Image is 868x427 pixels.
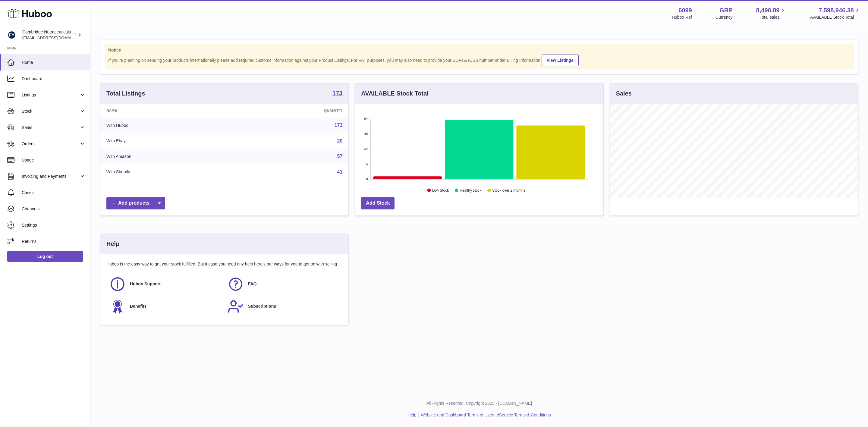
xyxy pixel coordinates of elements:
[616,89,632,98] h3: Sales
[22,174,79,179] span: Invoicing and Payments
[228,298,340,315] a: Subscriptions
[810,14,861,20] span: AVAILABLE Stock Total
[715,14,733,20] div: Currency
[22,141,79,147] span: Orders
[672,14,692,20] div: Huboo Ref
[364,147,368,151] text: 32
[366,177,368,181] text: 0
[109,298,222,315] a: Benefits
[419,412,551,418] li: and
[335,123,343,128] a: 173
[100,133,236,149] td: With Ebay
[408,413,417,417] a: Help
[108,47,850,53] strong: Notice
[22,157,86,163] span: Usage
[130,281,161,287] span: Huboo Support
[810,6,861,20] a: 7,598,946.38 AVAILABLE Stock Total
[364,117,368,121] text: 64
[22,108,79,114] span: Stock
[100,164,236,180] td: With Shopify
[100,118,236,133] td: With Huboo
[22,76,86,82] span: Dashboard
[248,281,257,287] span: FAQ
[421,413,492,417] a: Website and Dashboard Terms of Use
[364,132,368,136] text: 48
[109,276,222,292] a: Huboo Support
[337,138,343,143] a: 20
[361,89,428,98] h3: AVAILABLE Stock Total
[756,6,787,20] a: 8,490.89 Total sales
[7,30,16,39] img: huboo@camnutra.com
[236,104,349,118] th: Quantity
[332,90,342,97] a: 173
[95,400,863,406] p: All Rights Reserved. Copyright 2025 - [DOMAIN_NAME]
[432,188,449,193] text: Low Stock
[100,104,236,118] th: Name
[719,6,732,14] strong: GBP
[756,6,780,14] span: 8,490.89
[22,206,86,212] span: Channels
[106,240,119,248] h3: Help
[499,413,551,417] a: Service Terms & Conditions
[22,29,77,41] div: Cambridge Nutraceuticals Ltd
[542,55,579,66] a: View Listings
[364,162,368,166] text: 16
[106,261,342,267] p: Huboo is the easy way to get your stock fulfilled. But incase you need any help here's our ways f...
[22,222,86,228] span: Settings
[759,14,786,20] span: Total sales
[248,303,276,309] span: Subscriptions
[22,239,86,244] span: Returns
[106,197,165,209] a: Add products
[819,6,854,14] span: 7,598,946.38
[678,6,692,14] strong: 6099
[22,60,86,65] span: Home
[337,169,343,174] a: 41
[228,276,340,292] a: FAQ
[22,35,89,40] span: [EMAIL_ADDRESS][DOMAIN_NAME]
[22,125,79,130] span: Sales
[460,188,482,193] text: Healthy stock
[22,92,79,98] span: Listings
[22,190,86,196] span: Cases
[106,89,145,98] h3: Total Listings
[361,197,395,209] a: Add Stock
[492,188,525,193] text: Stock over 2 months
[7,251,83,262] a: Log out
[332,90,342,96] strong: 173
[130,303,146,309] span: Benefits
[337,154,343,159] a: 57
[108,54,850,66] div: If you're planning on sending your products internationally please add required customs informati...
[100,149,236,164] td: With Amazon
